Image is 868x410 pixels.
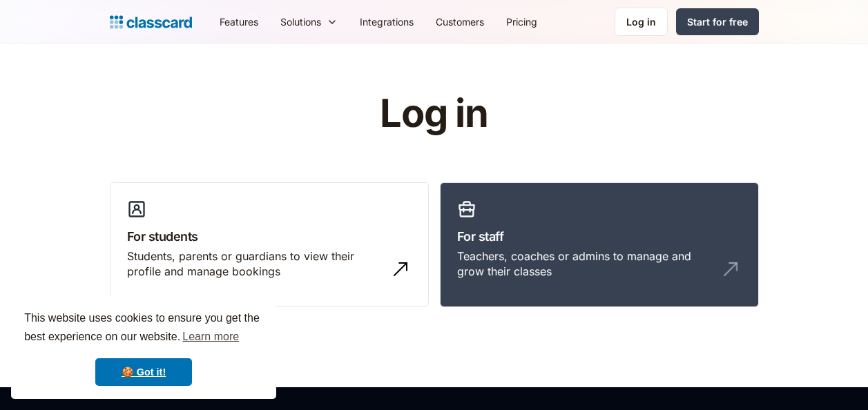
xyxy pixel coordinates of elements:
div: cookieconsent [11,297,276,399]
a: Integrations [349,6,425,37]
div: Solutions [280,14,321,29]
a: For studentsStudents, parents or guardians to view their profile and manage bookings [110,182,429,308]
div: Teachers, coaches or admins to manage and grow their classes [457,248,714,280]
div: Solutions [269,6,349,37]
a: dismiss cookie message [95,358,192,386]
span: This website uses cookies to ensure you get the best experience on our website. [24,310,263,347]
a: Features [209,6,269,37]
a: learn more about cookies [180,326,241,347]
div: Log in [626,14,656,29]
h1: Log in [215,92,653,135]
h3: For staff [457,227,742,246]
a: Customers [425,6,495,37]
div: Students, parents or guardians to view their profile and manage bookings [127,248,384,280]
div: Start for free [687,14,748,29]
a: For staffTeachers, coaches or admins to manage and grow their classes [440,182,759,308]
a: Pricing [495,6,548,37]
a: home [110,12,192,32]
h3: For students [127,227,412,246]
a: Log in [615,8,668,36]
a: Start for free [676,8,759,35]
